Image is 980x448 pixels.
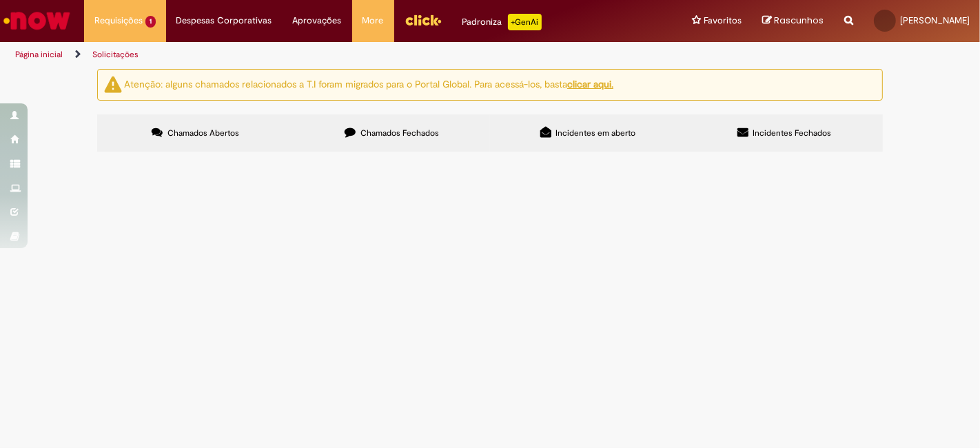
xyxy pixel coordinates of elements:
a: Rascunhos [762,14,824,28]
span: Despesas Corporativas [176,14,272,28]
p: +GenAi [508,14,542,30]
span: More [363,14,384,28]
span: Rascunhos [774,14,824,27]
img: click_logo_yellow_360x200.png [405,10,442,30]
span: Chamados Abertos [167,128,239,139]
div: Padroniza [462,14,542,30]
a: Página inicial [15,49,63,60]
a: Solicitações [92,49,139,60]
span: Chamados Fechados [360,128,439,139]
span: Incidentes Fechados [753,128,832,139]
span: Incidentes em aberto [556,128,636,139]
span: Favoritos [704,14,742,28]
span: Requisições [94,14,143,28]
a: clicar aqui. [567,78,613,90]
ul: Trilhas de página [10,42,643,68]
span: Aprovações [293,14,342,28]
ng-bind-html: Atenção: alguns chamados relacionados a T.I foram migrados para o Portal Global. Para acessá-los,... [124,78,613,90]
span: [PERSON_NAME] [900,14,970,26]
span: 1 [145,16,156,28]
img: ServiceNow [1,7,72,34]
